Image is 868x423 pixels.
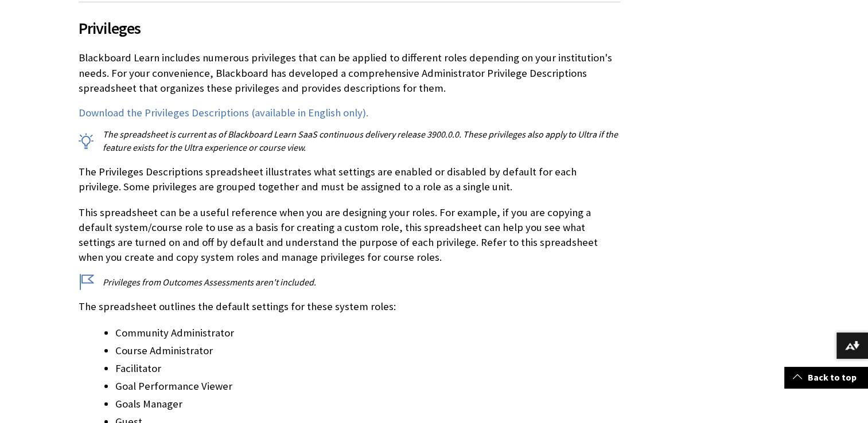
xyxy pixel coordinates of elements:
[79,299,620,314] p: The spreadsheet outlines the default settings for these system roles:
[79,205,620,265] p: This spreadsheet can be a useful reference when you are designing your roles. For example, if you...
[115,361,620,377] li: Facilitator
[79,106,368,120] a: Download the Privileges Descriptions (available in English only).
[79,276,620,288] p: Privileges from Outcomes Assessments aren't included.
[115,378,620,394] li: Goal Performance Viewer
[115,343,620,359] li: Course Administrator
[79,50,620,96] p: Blackboard Learn includes numerous privileges that can be applied to different roles depending on...
[79,164,620,194] p: The Privileges Descriptions spreadsheet illustrates what settings are enabled or disabled by defa...
[784,367,868,388] a: Back to top
[115,396,620,412] li: Goals Manager
[115,325,620,341] li: Community Administrator
[79,128,620,154] p: The spreadsheet is current as of Blackboard Learn SaaS continuous delivery release 3900.0.0. Thes...
[79,16,620,40] span: Privileges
